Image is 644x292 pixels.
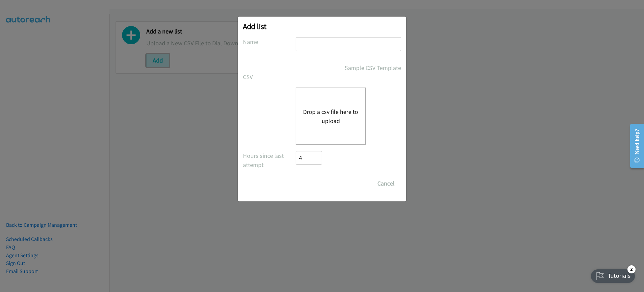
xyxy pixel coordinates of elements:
label: Name [243,37,296,46]
iframe: Resource Center [624,119,644,173]
button: Drop a csv file here to upload [303,107,358,125]
h2: Add list [243,22,401,31]
iframe: Checklist [587,263,639,287]
label: Hours since last attempt [243,151,296,169]
a: Sample CSV Template [345,63,401,72]
button: Cancel [371,177,401,190]
label: CSV [243,72,296,81]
